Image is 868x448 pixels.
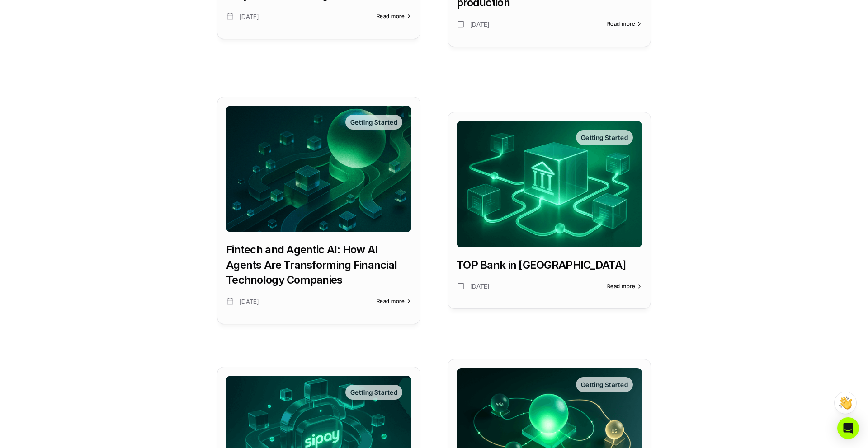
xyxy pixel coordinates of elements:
[377,13,405,19] p: Read more
[377,298,405,304] p: Read more
[457,257,642,273] a: TOP Bank in [GEOGRAPHIC_DATA]
[837,417,859,439] div: Open Intercom Messenger
[226,242,411,288] a: Fintech and Agentic AI: How AI Agents Are Transforming Financial Technology Companies
[607,283,635,289] p: Read more
[377,13,411,19] a: Read more
[581,133,628,142] p: Getting Started
[607,21,635,27] p: Read more
[457,121,642,247] a: Getting Started
[240,11,313,22] p: [DATE]
[240,296,313,307] p: [DATE]
[226,106,411,232] a: Getting Started
[607,21,642,27] a: Read more
[470,19,543,30] p: [DATE]
[350,117,397,127] p: Getting Started
[581,380,628,389] p: Getting Started
[377,298,411,304] a: Read more
[350,387,397,397] p: Getting Started
[470,281,543,292] p: [DATE]
[607,283,642,289] a: Read more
